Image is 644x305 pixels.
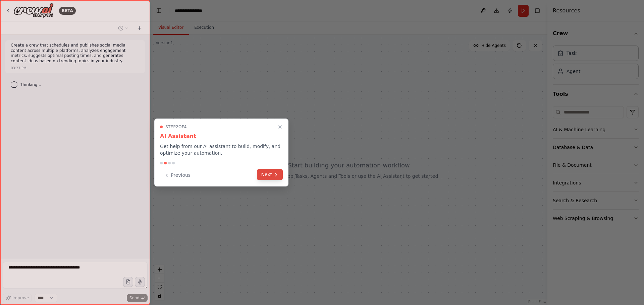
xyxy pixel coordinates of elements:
[276,123,284,131] button: Close walkthrough
[165,124,187,130] span: Step 2 of 4
[257,169,283,180] button: Next
[154,6,164,15] button: Hide left sidebar
[160,132,283,140] h3: AI Assistant
[160,170,195,181] button: Previous
[160,143,283,156] p: Get help from our AI assistant to build, modify, and optimize your automation.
